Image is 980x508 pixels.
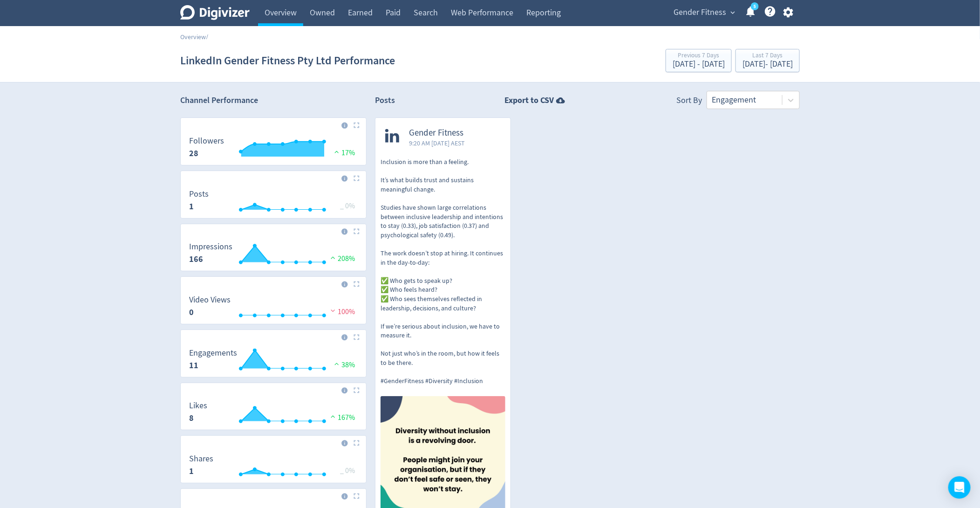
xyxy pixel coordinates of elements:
svg: Posts 1 [184,190,362,214]
h2: Channel Performance [180,95,367,106]
svg: Video Views 0 [184,295,362,320]
span: 17% [332,148,355,158]
button: Gender Fitness [670,5,737,20]
span: expand_more [728,8,737,17]
img: Placeholder [354,440,360,446]
svg: Impressions 166 [184,242,362,267]
dt: Shares [189,453,213,464]
h1: LinkedIn Gender Fitness Pty Ltd Performance [180,46,395,76]
img: positive-performance.svg [332,360,341,367]
dt: Posts [189,189,209,199]
dt: Followers [189,136,224,146]
div: Open Intercom Messenger [948,476,971,499]
strong: 28 [189,148,198,159]
img: Placeholder [354,122,360,128]
div: [DATE] - [DATE] [742,60,793,69]
strong: 166 [189,254,203,265]
strong: 1 [189,201,194,212]
span: 208% [328,254,355,263]
strong: Export to CSV [505,95,554,106]
strong: 0 [189,307,194,318]
dt: Likes [189,400,207,411]
img: Placeholder [354,493,360,499]
span: 167% [328,413,355,422]
a: Overview [180,33,206,41]
p: Inclusion is more than a feeling. It’s what builds trust and sustains meaningful change. Studies ... [381,158,505,386]
img: Placeholder [354,228,360,234]
button: Previous 7 Days[DATE] - [DATE] [666,49,732,72]
img: negative-performance.svg [328,307,338,314]
button: Last 7 Days[DATE]- [DATE] [735,49,800,72]
img: positive-performance.svg [332,148,341,155]
img: positive-performance.svg [328,254,338,261]
span: _ 0% [340,466,355,475]
img: Placeholder [354,334,360,340]
span: Gender Fitness [409,128,465,138]
span: 100% [328,307,355,316]
h2: Posts [375,95,395,109]
span: Gender Fitness [674,5,726,20]
span: / [206,33,208,41]
span: _ 0% [340,201,355,211]
svg: Shares 1 [184,454,362,479]
div: Sort By [676,95,702,109]
svg: Followers 28 [184,137,362,161]
img: Placeholder [354,387,360,393]
strong: 1 [189,466,194,477]
text: 5 [754,3,756,10]
svg: Engagements 11 [184,349,362,373]
strong: 8 [189,412,194,424]
div: Previous 7 Days [673,52,725,60]
dt: Video Views [189,295,231,305]
img: positive-performance.svg [328,413,338,420]
div: Last 7 Days [742,52,793,60]
a: 5 [751,2,759,10]
span: 38% [332,360,355,370]
strong: 11 [189,360,198,371]
img: Placeholder [354,281,360,287]
img: Placeholder [354,175,360,181]
svg: Likes 8 [184,401,362,426]
dt: Impressions [189,241,232,252]
span: 9:20 AM [DATE] AEST [409,138,465,148]
dt: Engagements [189,348,237,358]
div: [DATE] - [DATE] [673,60,725,69]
